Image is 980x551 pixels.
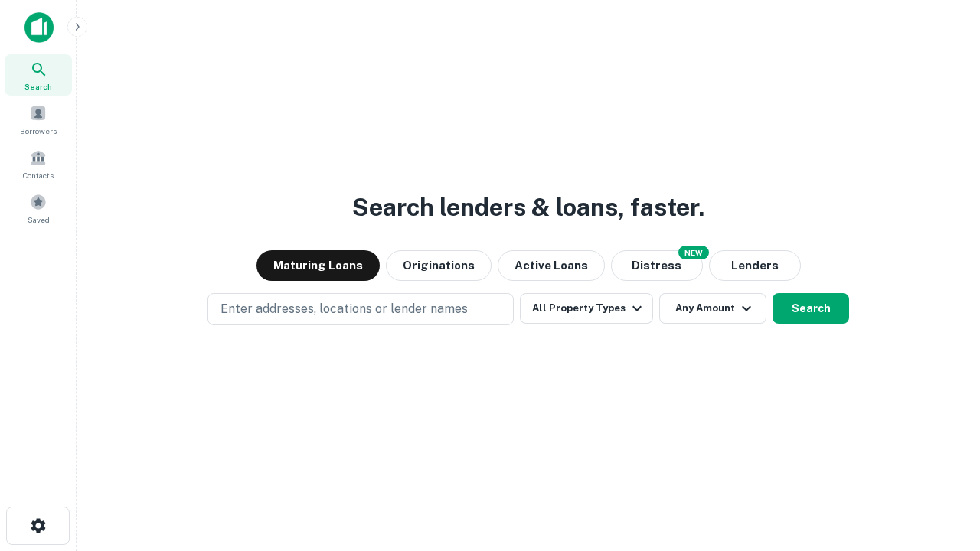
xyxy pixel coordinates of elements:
[5,143,72,184] a: Contacts
[5,99,72,140] a: Borrowers
[5,187,72,229] a: Saved
[256,250,380,281] button: Maturing Loans
[207,293,514,325] button: Enter addresses, locations or lender names
[24,80,52,93] span: Search
[611,250,703,281] button: Search distressed loans with lien and other non-mortgage details.
[24,12,54,43] img: capitalize-icon.png
[23,169,54,181] span: Contacts
[520,293,653,324] button: All Property Types
[220,300,468,318] p: Enter addresses, locations or lender names
[678,246,709,259] div: NEW
[352,189,704,226] h3: Search lenders & loans, faster.
[498,250,605,281] button: Active Loans
[386,250,492,281] button: Originations
[903,429,980,502] iframe: Chat Widget
[659,293,766,324] button: Any Amount
[28,214,50,226] span: Saved
[20,125,57,137] span: Borrowers
[709,250,801,281] button: Lenders
[5,54,72,96] a: Search
[773,293,849,324] button: Search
